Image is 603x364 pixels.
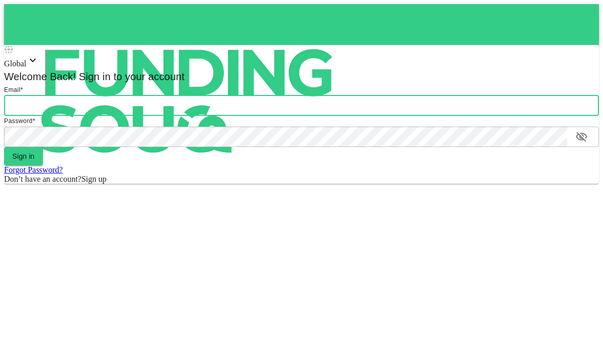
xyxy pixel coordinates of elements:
[81,175,106,183] span: Sign up
[4,95,599,116] input: email
[4,86,20,93] span: Email
[4,54,599,68] div: Global
[4,4,372,198] img: logo
[76,71,185,82] span: Sign in to your account
[4,147,43,165] button: Sign in
[4,117,33,125] span: Password
[4,71,76,82] span: Welcome Back!
[4,127,567,147] input: password
[4,175,81,183] span: Don’t have an account?
[4,165,63,174] a: Forgot Password?
[4,4,599,45] a: logo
